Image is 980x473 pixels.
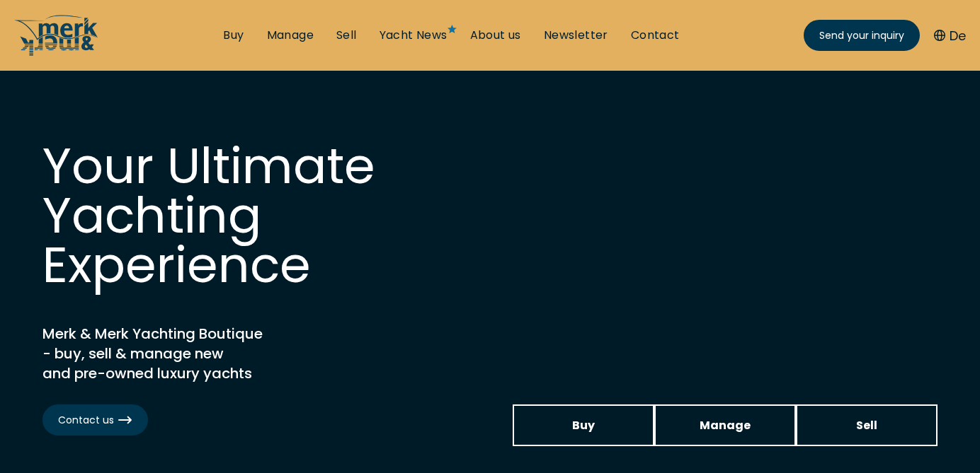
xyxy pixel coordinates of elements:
a: Contact [631,28,680,43]
span: Manage [700,416,751,434]
button: De [934,26,966,45]
a: Buy [513,404,654,446]
span: Sell [856,416,877,434]
a: About us [470,28,521,43]
a: Manage [267,28,314,43]
h2: Merk & Merk Yachting Boutique - buy, sell & manage new and pre-owned luxury yachts [42,324,397,383]
a: Sell [336,28,357,43]
a: Manage [654,404,796,446]
a: Send your inquiry [804,20,920,51]
h1: Your Ultimate Yachting Experience [42,141,467,290]
span: Buy [572,416,595,434]
span: Contact us [58,413,132,428]
a: Newsletter [544,28,608,43]
span: Send your inquiry [819,28,904,43]
a: Buy [223,28,244,43]
a: Contact us [42,404,148,436]
a: Sell [796,404,938,446]
a: Yacht News [380,28,448,43]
